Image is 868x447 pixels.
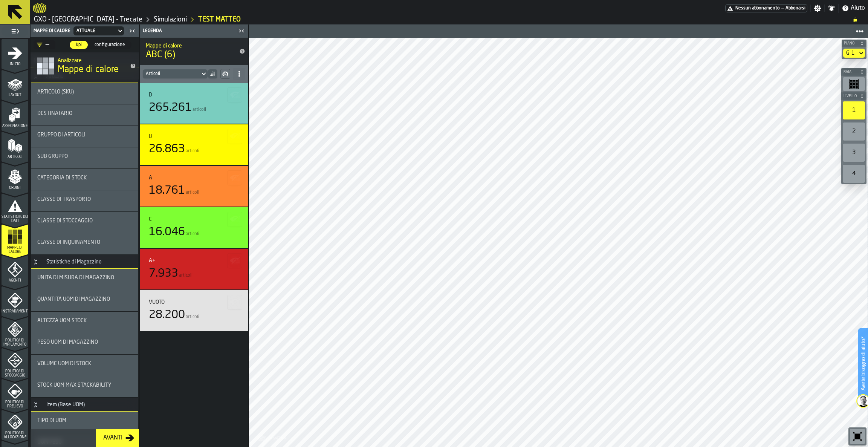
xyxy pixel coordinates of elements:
[841,92,866,100] button: button-
[37,418,66,424] span: Tipo di UOM
[37,275,114,281] span: Unità di Misura di Magazzino
[31,333,138,354] div: stat-Peso UOM di Magazzino
[31,412,138,433] div: stat-Tipo di UOM
[220,69,230,79] button: button-
[92,41,128,48] span: configurazione
[149,258,239,264] div: Title
[34,40,55,49] div: DropdownMenuValue-
[2,62,28,66] span: Inizio
[127,26,138,35] label: button-toggle-Chiudimi
[31,190,138,211] div: stat-Classe di Trasporto
[31,104,138,126] div: stat-Destinatario
[42,402,89,408] div: Item (Base UOM)
[37,218,132,224] div: Title
[89,41,131,49] div: thumb
[2,101,28,131] li: menu Assegnazione
[37,175,132,181] div: Title
[227,212,242,227] button: button-
[848,427,866,445] div: button-toolbar-undefined
[811,5,824,12] label: button-toggle-Impostazioni
[37,89,74,95] span: Articolo (SKU)
[37,175,87,181] span: Categoria di Stock
[149,216,239,222] div: Title
[781,6,784,11] span: —
[143,69,208,78] div: DropdownMenuValue-itemsCount
[227,295,242,310] button: button-
[839,4,868,13] label: button-toggle-Aiuto
[37,153,68,159] span: Sub Gruppo
[140,207,248,248] div: stat-
[859,329,867,398] label: Avete bisogno di aiuto?
[37,275,132,281] div: Title
[140,124,248,165] div: stat-
[140,290,248,331] div: stat-
[37,318,132,324] div: Title
[37,361,91,367] span: Volume UOM di Stock
[2,93,28,97] span: Layout
[149,258,155,264] div: A+
[31,233,138,254] div: stat-Classe di Inquinamento
[2,400,28,409] span: Politica di prelievo
[146,71,197,77] div: DropdownMenuValue-itemsCount
[37,296,110,302] span: Quantità UOM di Magazzino
[2,431,28,439] span: Politica di Allocazione
[58,56,124,64] h2: Sub Title
[149,299,239,305] div: Title
[227,170,242,185] button: button-
[37,339,132,345] div: Title
[96,429,139,447] button: button-Avanti
[149,142,185,156] div: 26.863
[140,83,248,124] div: stat-
[725,4,807,12] a: link-to-/wh/i/7274009e-5361-4e21-8e36-7045ee840609/pricing/
[37,196,132,202] div: Title
[193,107,206,112] span: articoli
[140,38,248,65] div: title-ABC (6)
[842,70,858,74] span: Baia
[154,15,187,24] a: link-to-/wh/i/7274009e-5361-4e21-8e36-7045ee840609
[37,361,132,367] div: Title
[100,433,125,442] div: Avanti
[186,231,199,237] span: articoli
[149,133,239,139] div: Title
[2,379,28,409] li: menu Politica di prelievo
[2,193,28,223] li: menu Statistiche dei dati
[37,318,87,324] span: Altezza UOM Stock
[2,26,28,37] label: button-toggle-Seleziona il menu completo
[146,49,230,61] span: ABC (6)
[851,4,865,13] span: Aiuto
[37,382,132,388] div: Title
[37,132,86,138] span: Gruppo di articoli
[70,41,88,49] div: thumb
[31,376,138,397] div: stat-Stock UOM Max Stackability
[37,418,132,424] div: Title
[149,175,152,181] div: A
[37,132,132,138] div: Title
[2,246,28,254] span: Mappe di calore
[251,430,293,445] a: logo-header
[841,76,866,92] div: button-toolbar-undefined
[825,5,838,12] label: button-toggle-Notifiche
[186,190,199,195] span: articoli
[140,249,248,289] div: stat-
[843,49,865,58] div: DropdownMenuValue-floor-63e93db025
[198,15,241,24] a: link-to-/wh/i/7274009e-5361-4e21-8e36-7045ee840609/simulations/c71c204d-05a4-43a6-8c99-de7cae3ecd7e
[76,28,113,34] div: DropdownMenuValue-21ce7b4f-5625-42cd-b623-7734a078d9fc
[149,308,185,322] div: 28.200
[149,225,185,239] div: 16.046
[186,314,199,320] span: articoli
[841,100,866,121] div: button-toolbar-undefined
[843,165,865,183] div: 4
[2,186,28,190] span: Ordini
[88,40,131,49] label: button-switch-multi-configurazione
[785,6,805,11] span: Abbonarsi
[2,70,28,100] li: menu Layout
[37,296,132,302] div: Title
[842,94,858,98] span: Livello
